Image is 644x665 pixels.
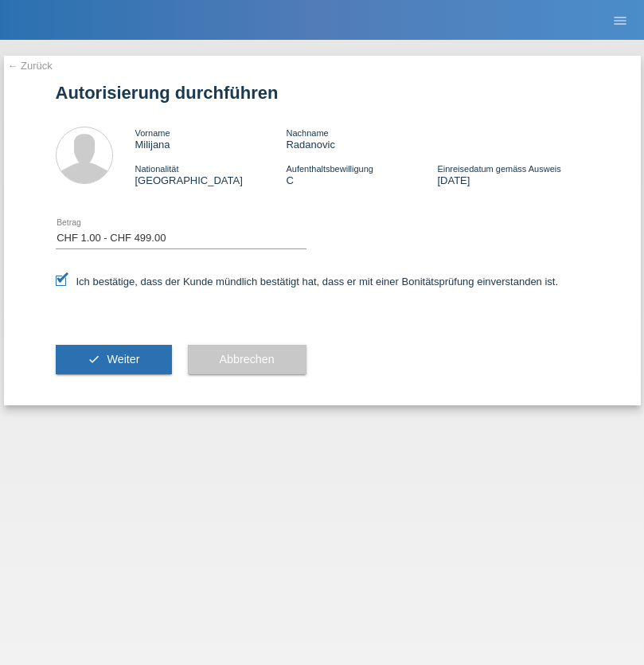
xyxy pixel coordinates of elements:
[286,164,373,174] span: Aufenthaltsbewilligung
[56,345,172,375] button: check Weiter
[135,162,287,186] div: [GEOGRAPHIC_DATA]
[286,128,328,138] span: Nachname
[135,164,179,174] span: Nationalität
[286,162,437,186] div: C
[612,13,628,29] i: menu
[220,353,275,366] span: Abbrechen
[437,164,560,174] span: Einreisedatum gemäss Ausweis
[437,162,588,186] div: [DATE]
[135,127,287,151] div: Milijana
[107,353,139,366] span: Weiter
[286,127,437,151] div: Radanovic
[56,83,589,103] h1: Autorisierung durchführen
[135,128,170,138] span: Vorname
[188,345,306,375] button: Abbrechen
[88,353,100,366] i: check
[56,276,559,288] label: Ich bestätige, dass der Kunde mündlich bestätigt hat, dass er mit einer Bonitätsprüfung einversta...
[604,15,636,25] a: menu
[8,60,53,72] a: ← Zurück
